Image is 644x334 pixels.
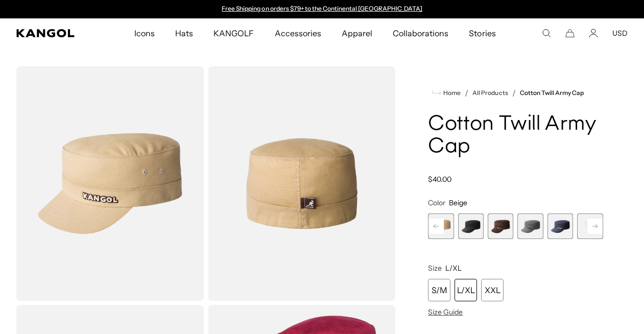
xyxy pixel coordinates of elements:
nav: breadcrumbs [428,87,603,99]
label: Grey [518,213,543,239]
span: Beige [449,198,467,207]
div: 4 of 9 [458,213,484,239]
span: Icons [134,18,155,48]
img: color-beige [16,66,204,301]
a: Apparel [331,18,383,48]
img: color-beige [208,66,395,301]
li: / [461,87,468,99]
li: / [508,87,516,99]
div: 8 of 9 [577,213,603,239]
a: Free Shipping on orders $79+ to the Continental [GEOGRAPHIC_DATA] [222,5,422,12]
button: USD [612,29,628,38]
span: Accessories [275,18,321,48]
span: L/XL [445,264,462,273]
a: Icons [124,18,165,48]
summary: Search here [542,29,551,38]
a: Accessories [265,18,331,48]
a: Hats [165,18,203,48]
span: Hats [175,18,193,48]
div: L/XL [455,279,477,301]
span: Home [441,89,461,97]
span: Stories [469,18,495,48]
label: White [577,213,603,239]
label: Beige [428,213,454,239]
a: All Products [472,89,508,97]
h1: Cotton Twill Army Cap [428,113,603,158]
a: Account [589,29,598,38]
span: KANGOLF [213,18,254,48]
div: XXL [481,279,504,301]
span: Color [428,198,445,207]
a: Home [432,88,461,98]
span: Apparel [342,18,372,48]
label: Brown [488,213,513,239]
span: Size Guide [428,307,463,317]
a: Cotton Twill Army Cap [520,89,584,97]
span: $40.00 [428,175,451,184]
button: Cart [565,29,575,38]
div: 6 of 9 [518,213,543,239]
div: S/M [428,279,450,301]
div: 3 of 9 [428,213,454,239]
div: Announcement [217,5,427,13]
div: 5 of 9 [488,213,513,239]
a: Stories [459,18,506,48]
div: 1 of 2 [217,5,427,13]
div: 7 of 9 [547,213,573,239]
a: Kangol [16,29,88,37]
label: Black [458,213,484,239]
a: Collaborations [383,18,459,48]
a: KANGOLF [203,18,264,48]
slideshow-component: Announcement bar [217,5,427,13]
span: Collaborations [393,18,448,48]
span: Size [428,264,442,273]
label: Navy [547,213,573,239]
